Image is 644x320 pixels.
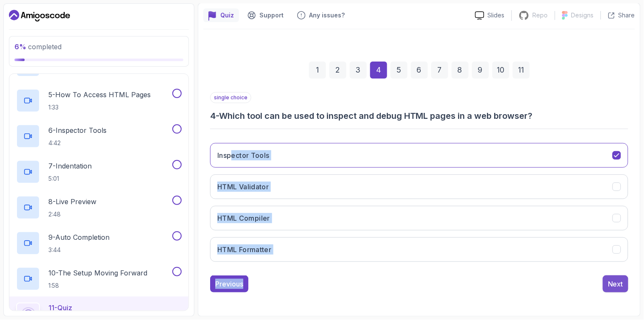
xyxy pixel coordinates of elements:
div: 2 [329,62,346,79]
button: 5-How To Access HTML Pages1:33 [16,89,182,112]
button: Next [603,275,628,292]
p: 2:48 [48,210,96,219]
div: 7 [431,62,448,79]
button: HTML Validator [210,174,628,199]
div: 11 [513,62,530,79]
div: 3 [350,62,367,79]
div: 1 [309,62,326,79]
h3: HTML Validator [217,182,269,192]
p: 4:42 [48,139,107,147]
div: 9 [472,62,489,79]
button: 9-Auto Completion3:44 [16,231,182,255]
div: 8 [452,62,469,79]
button: Support button [242,8,289,22]
p: single choice [210,92,251,103]
button: 7-Indentation5:01 [16,160,182,184]
p: 3:44 [48,246,110,254]
p: 10 - The Setup Moving Forward [48,268,147,278]
span: completed [14,42,62,51]
button: 10-The Setup Moving Forward1:58 [16,267,182,291]
p: 9 - Auto Completion [48,232,110,242]
p: 11 - Quiz [48,303,72,313]
button: HTML Formatter [210,237,628,262]
button: quiz button [203,8,239,22]
p: 1:33 [48,103,151,112]
p: 1:58 [48,281,147,290]
div: 5 [391,62,408,79]
div: Next [608,279,623,289]
p: 7 - Indentation [48,161,92,171]
div: Previous [215,279,243,289]
a: Slides [468,11,512,20]
a: Dashboard [9,9,70,22]
div: 4 [370,62,387,79]
h3: Inspector Tools [217,150,270,160]
button: Share [601,11,635,20]
button: 6-Inspector Tools4:42 [16,124,182,148]
div: 10 [492,62,509,79]
p: 8 - Live Preview [48,196,96,207]
p: 5 - How To Access HTML Pages [48,90,151,100]
p: Share [619,11,635,20]
h3: HTML Compiler [217,213,270,223]
p: Repo [533,11,548,20]
button: HTML Compiler [210,206,628,230]
p: Designs [571,11,594,20]
p: Slides [488,11,505,20]
p: 5:01 [48,174,92,183]
button: Inspector Tools [210,143,628,168]
h3: 4 - Which tool can be used to inspect and debug HTML pages in a web browser? [210,110,628,122]
button: Previous [210,275,248,292]
h3: HTML Formatter [217,244,272,255]
span: 6 % [14,42,26,51]
button: Feedback button [292,8,350,22]
p: Any issues? [309,11,345,20]
p: 6 - Inspector Tools [48,125,107,135]
div: 6 [411,62,428,79]
button: 8-Live Preview2:48 [16,196,182,219]
p: Support [259,11,284,20]
p: Quiz [220,11,234,20]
